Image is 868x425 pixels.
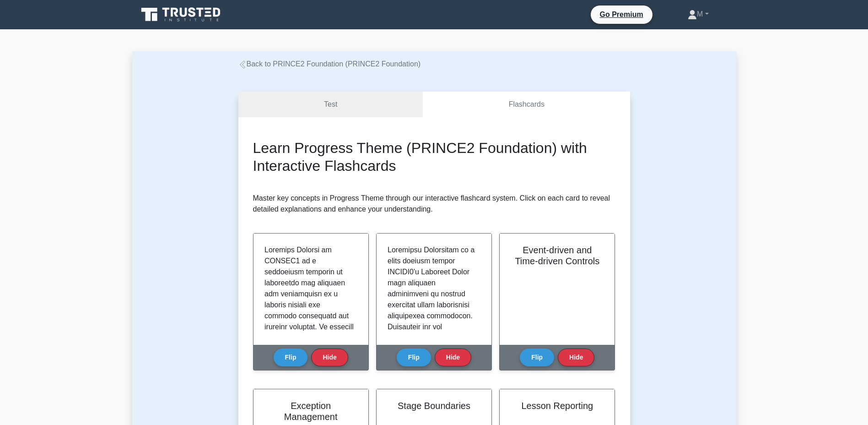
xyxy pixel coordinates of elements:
h2: Learn Progress Theme (PRINCE2 Foundation) with Interactive Flashcards [253,139,615,174]
h2: Exception Management [264,400,357,422]
button: Hide [435,349,471,366]
button: Flip [397,349,431,366]
button: Flip [274,349,308,366]
button: Hide [558,349,594,366]
p: Master key concepts in Progress Theme through our interactive flashcard system. Click on each car... [253,193,615,215]
h2: Event-driven and Time-driven Controls [511,245,604,267]
a: Go Premium [594,9,649,20]
h2: Stage Boundaries [388,400,480,411]
a: Flashcards [423,92,630,118]
button: Flip [520,349,554,366]
button: Hide [311,349,348,366]
a: Test [238,92,423,118]
a: Back to PRINCE2 Foundation (PRINCE2 Foundation) [238,60,421,68]
a: M [666,5,730,23]
h2: Lesson Reporting [511,400,604,411]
